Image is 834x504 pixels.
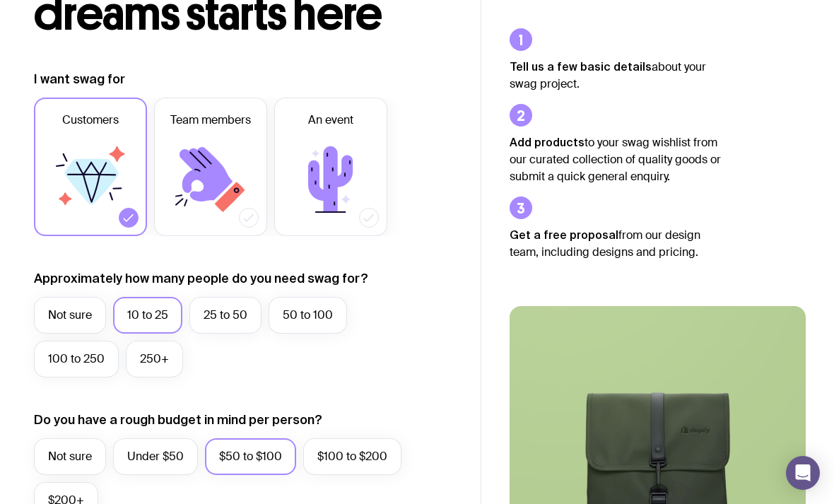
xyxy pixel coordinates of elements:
label: $50 to $100 [205,438,296,475]
label: Not sure [34,438,106,475]
label: Under $50 [113,438,198,475]
label: 10 to 25 [113,297,182,334]
span: Customers [62,112,119,129]
p: to your swag wishlist from our curated collection of quality goods or submit a quick general enqu... [510,134,722,185]
label: Approximately how many people do you need swag for? [34,270,368,287]
div: Open Intercom Messenger [786,456,820,490]
strong: Add products [510,136,585,148]
p: from our design team, including designs and pricing. [510,226,722,261]
label: 25 to 50 [189,297,262,334]
label: $100 to $200 [303,438,401,475]
label: 250+ [126,341,183,377]
label: Not sure [34,297,106,334]
strong: Get a free proposal [510,228,618,241]
strong: Tell us a few basic details [510,60,652,73]
span: Team members [170,112,251,129]
label: 100 to 250 [34,341,119,377]
span: An event [308,112,353,129]
p: about your swag project. [510,58,722,93]
label: 50 to 100 [269,297,347,334]
label: Do you have a rough budget in mind per person? [34,411,322,428]
label: I want swag for [34,71,125,88]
